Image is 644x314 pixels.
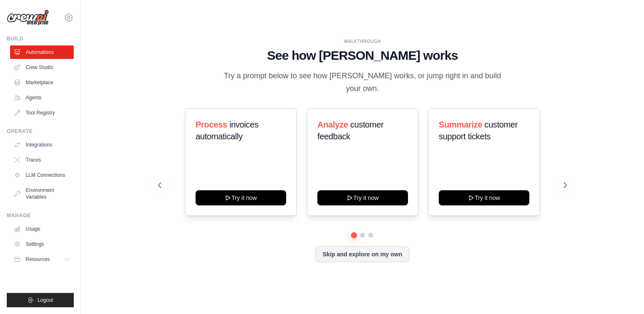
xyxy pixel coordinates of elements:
[7,35,74,42] div: Build
[221,70,504,95] p: Try a prompt below to see how [PERSON_NAME] works, or jump right in and build your own.
[7,10,49,26] img: Logo
[196,120,258,141] span: invoices automatically
[315,246,409,262] button: Skip and explore on my own
[196,120,227,129] span: Process
[10,237,74,251] a: Settings
[10,222,74,236] a: Usage
[10,61,74,74] a: Crew Studio
[7,212,74,219] div: Manage
[317,120,348,129] span: Analyze
[317,120,384,141] span: customer feedback
[10,45,74,59] a: Automations
[7,128,74,135] div: Operate
[10,106,74,120] a: Tool Registry
[10,91,74,104] a: Agents
[7,293,74,307] button: Logout
[10,76,74,89] a: Marketplace
[439,120,518,141] span: customer support tickets
[10,168,74,182] a: LLM Connections
[317,190,408,205] button: Try it now
[439,190,529,205] button: Try it now
[10,253,74,266] button: Resources
[10,153,74,167] a: Traces
[158,38,567,45] div: WALKTHROUGH
[38,297,53,303] span: Logout
[10,138,74,152] a: Integrations
[158,48,567,63] h1: See how [PERSON_NAME] works
[439,120,482,129] span: Summarize
[26,256,50,263] span: Resources
[196,190,286,205] button: Try it now
[10,184,74,204] a: Environment Variables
